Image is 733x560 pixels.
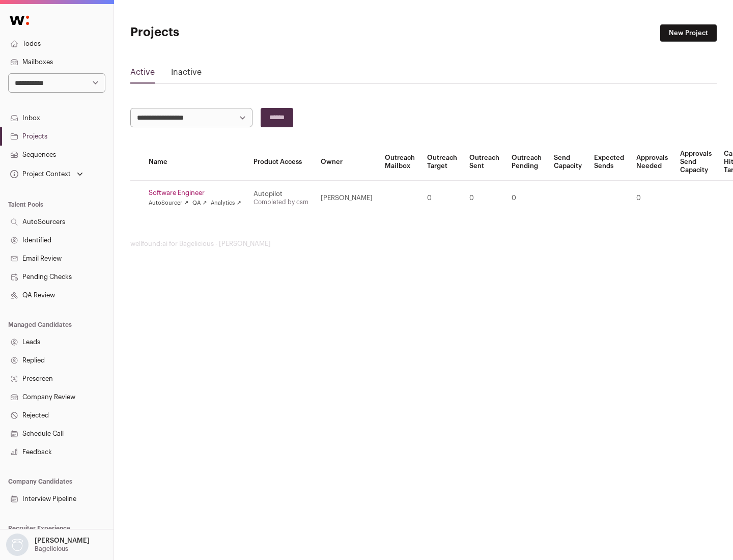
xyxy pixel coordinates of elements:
[588,144,630,181] th: Expected Sends
[421,144,463,181] th: Outreach Target
[505,144,548,181] th: Outreach Pending
[149,199,188,207] a: AutoSourcer ↗
[315,144,379,181] th: Owner
[463,181,505,216] td: 0
[130,24,326,41] h1: Projects
[211,199,241,207] a: Analytics ↗
[630,181,674,216] td: 0
[143,144,247,181] th: Name
[35,537,90,545] p: [PERSON_NAME]
[379,144,421,181] th: Outreach Mailbox
[660,24,717,42] a: New Project
[4,10,35,31] img: Wellfound
[548,144,588,181] th: Send Capacity
[171,66,202,82] a: Inactive
[463,144,505,181] th: Outreach Sent
[505,181,548,216] td: 0
[421,181,463,216] td: 0
[192,199,207,207] a: QA ↗
[630,144,674,181] th: Approvals Needed
[253,190,308,198] div: Autopilot
[130,66,155,82] a: Active
[253,199,308,205] a: Completed by csm
[247,144,315,181] th: Product Access
[149,189,241,197] a: Software Engineer
[8,167,85,181] button: Open dropdown
[4,534,92,556] button: Open dropdown
[6,534,29,556] img: nopic.png
[674,144,718,181] th: Approvals Send Capacity
[315,181,379,216] td: [PERSON_NAME]
[130,240,717,248] footer: wellfound:ai for Bagelicious - [PERSON_NAME]
[8,170,71,178] div: Project Context
[35,545,68,553] p: Bagelicious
